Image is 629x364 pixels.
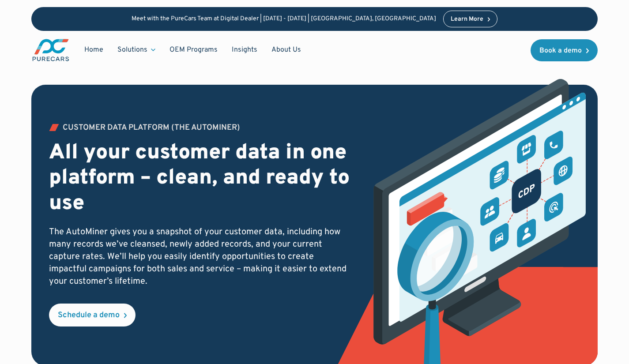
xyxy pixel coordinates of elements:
div: Solutions [117,45,147,55]
a: main [31,38,70,62]
a: Schedule a demo [49,304,136,326]
div: Schedule a demo [58,311,120,319]
a: Insights [225,41,264,58]
p: The AutoMiner gives you a snapshot of your customer data, including how many records we’ve cleans... [49,226,352,288]
div: Solutions [110,41,162,58]
a: About Us [264,41,308,58]
p: Meet with the PureCars Team at Digital Dealer | [DATE] - [DATE] | [GEOGRAPHIC_DATA], [GEOGRAPHIC_... [132,15,436,23]
div: Learn More [451,16,483,23]
h2: All your customer data in one platform – clean, and ready to use [49,141,352,217]
div: Book a demo [539,47,582,54]
img: purecars logo [31,38,70,62]
a: Book a demo [531,39,598,61]
a: Learn More [443,11,498,27]
div: Customer Data PLATFORM (The Autominer) [63,124,240,132]
a: Home [77,41,110,58]
a: OEM Programs [162,41,225,58]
